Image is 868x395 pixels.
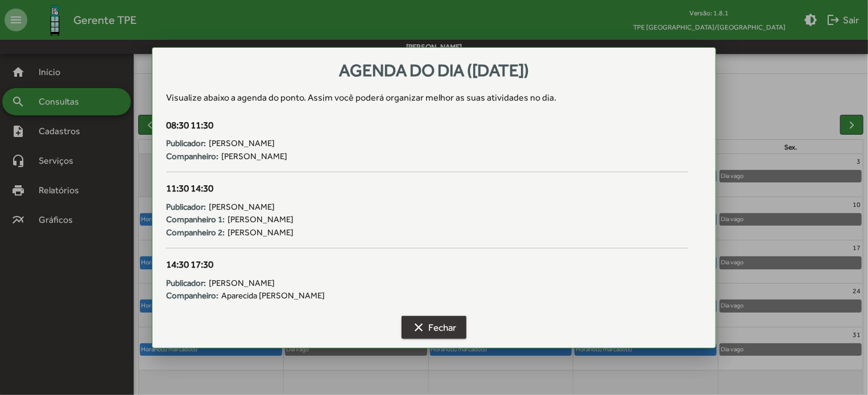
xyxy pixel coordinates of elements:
[166,201,206,214] strong: Publicador:
[221,150,287,163] span: [PERSON_NAME]
[166,213,225,226] strong: Companheiro 1:
[412,317,456,338] span: Fechar
[228,213,294,226] span: [PERSON_NAME]
[166,226,225,239] strong: Companheiro 2:
[209,137,275,150] span: [PERSON_NAME]
[166,150,218,163] strong: Companheiro:
[228,226,294,239] span: [PERSON_NAME]
[339,60,529,80] span: Agenda do dia ([DATE])
[209,277,275,290] span: [PERSON_NAME]
[402,316,466,339] button: Fechar
[166,181,688,196] div: 11:30 14:30
[221,289,325,302] span: Aparecida [PERSON_NAME]
[166,289,218,302] strong: Companheiro:
[166,257,688,272] div: 14:30 17:30
[166,277,206,290] strong: Publicador:
[166,91,702,105] div: Visualize abaixo a agenda do ponto . Assim você poderá organizar melhor as suas atividades no dia.
[166,118,688,133] div: 08:30 11:30
[166,137,206,150] strong: Publicador:
[209,201,275,214] span: [PERSON_NAME]
[412,321,425,334] mat-icon: clear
